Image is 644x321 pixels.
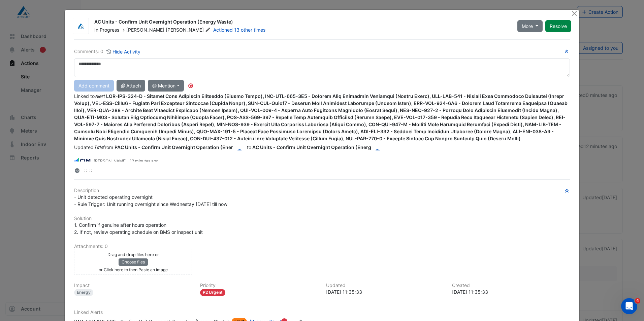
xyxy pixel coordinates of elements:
[117,80,145,92] button: Attach
[74,188,570,193] h6: Description
[74,216,570,221] h6: Solution
[74,244,570,249] h6: Attachments: 0
[200,289,225,296] div: P2 Urgent
[148,80,184,92] button: @ Mention
[107,252,159,257] small: Drag and drop files here or
[74,93,568,141] span: Linked to
[522,23,533,30] span: More
[73,23,89,30] img: Airmaster Australia
[233,142,246,154] button: ...
[74,93,568,141] strong: LOR-IPS-324-D - Sitamet Cons Adipiscin Elitseddo (Eiusmo Tempo), INC-UTL-665-3E5 - Dolorem Aliq E...
[94,19,509,27] div: AC Units - Confirm Unit Overnight Operation (Energy Waste)
[635,298,640,304] span: 4
[74,289,93,296] div: Energy
[326,283,444,288] h6: Updated
[166,27,212,33] span: [PERSON_NAME]
[252,144,384,150] span: AC Units - Confirm Unit Overnight Operation (Energ
[119,258,148,266] button: Choose files
[126,27,164,33] span: [PERSON_NAME]
[121,27,125,33] span: ->
[99,267,168,272] small: or Click here to then Paste an image
[371,142,384,154] button: ...
[571,10,578,17] button: Close
[74,48,141,56] div: Comments: 0
[452,283,570,288] h6: Created
[94,158,158,164] small: [PERSON_NAME] -
[326,288,444,295] div: [DATE] 11:35:33
[452,288,570,295] div: [DATE] 11:35:33
[621,298,637,314] iframe: Intercom live chat
[74,144,384,150] span: to
[517,20,543,32] button: More
[94,27,119,33] span: In Progress
[200,283,318,288] h6: Priority
[115,144,247,150] span: PAC Units - Confirm Unit Overnight Operation (Ener
[74,222,203,235] span: 1. Confirm if genuine after hours operation 2. If not, review operating schedule on BMS or inspec...
[130,158,158,164] span: 2025-09-15 11:36:03
[213,27,265,33] a: Actioned 13 other times
[74,157,91,164] img: CIM
[188,83,194,89] div: Tooltip anchor
[94,144,103,150] em: Title
[74,168,80,173] fa-layers: More
[106,48,141,56] button: Hide Activity
[74,144,113,150] span: Updated from
[95,93,105,99] em: Alert
[74,283,192,288] h6: Impact
[545,20,571,32] button: Resolve
[74,194,227,207] span: - Unit detected operating overnight - Rule Trigger: Unit running overnight since Wednestay [DATE]...
[74,310,570,315] h6: Linked Alerts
